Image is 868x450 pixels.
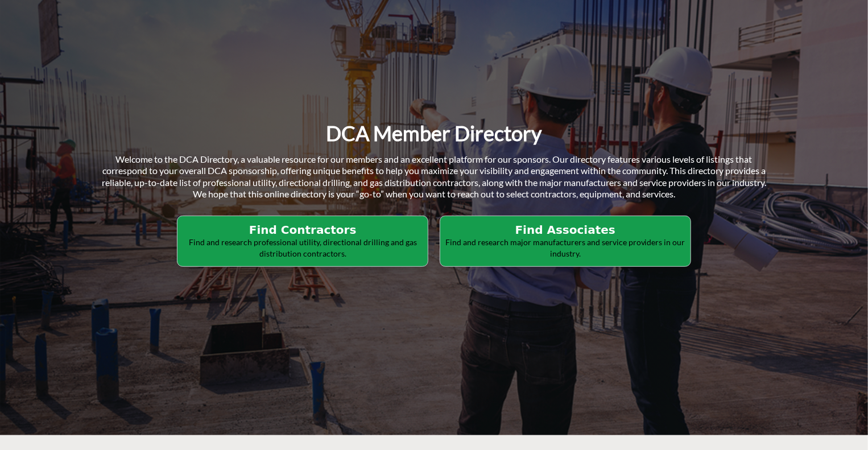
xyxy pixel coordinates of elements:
button: Find Associates Find and research major manufacturers and service providers in our industry. [440,216,691,267]
h1: DCA Member Directory [326,120,542,147]
button: Find Contractors Find and research professional utility, directional drilling and gas distributio... [177,216,428,267]
p: Find and research major manufacturers and service providers in our industry. [444,237,687,259]
h2: Find Contractors [181,223,424,237]
h2: Find Associates [444,223,687,237]
p: Find and research professional utility, directional drilling and gas distribution contractors. [181,237,424,259]
span: Welcome to the DCA Directory, a valuable resource for our members and an excellent platform for o... [102,154,766,200]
